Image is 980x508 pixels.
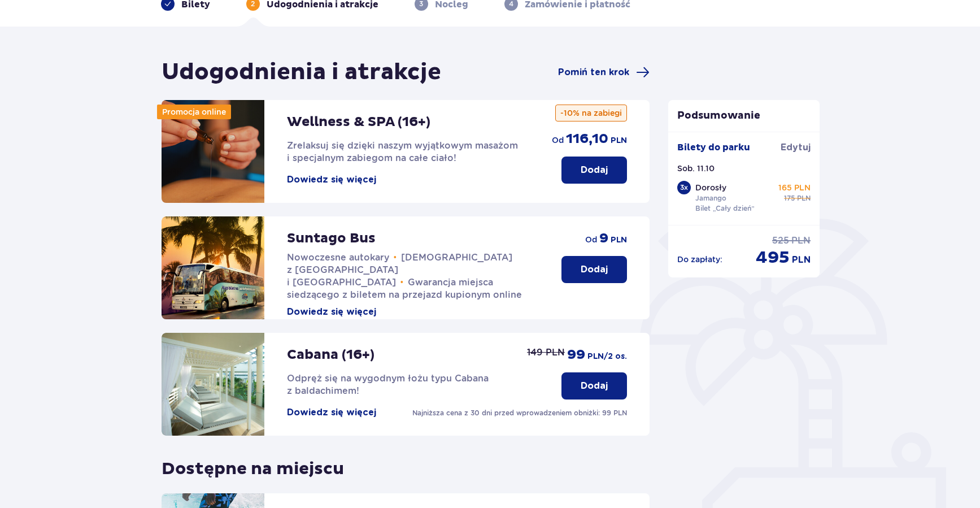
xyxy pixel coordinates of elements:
span: Nowoczesne autokary [287,252,389,263]
p: Bilety do parku [677,141,750,154]
span: PLN [611,235,627,246]
span: 495 [756,247,790,268]
span: • [394,252,397,263]
button: Dowiedz się więcej [287,173,376,186]
div: 3 x [677,181,691,194]
p: Podsumowanie [668,109,820,123]
img: attraction [162,100,264,203]
p: Dodaj [581,380,608,392]
button: Dodaj [561,256,627,283]
span: 175 [784,193,795,203]
span: PLN [797,193,811,203]
p: Bilet „Cały dzień” [695,203,755,214]
img: attraction [162,333,264,436]
span: 9 [599,230,608,247]
span: 525 [772,235,789,247]
span: 99 [567,346,585,363]
span: Zrelaksuj się dzięki naszym wyjątkowym masażom i specjalnym zabiegom na całe ciało! [287,140,518,163]
span: Odpręż się na wygodnym łożu typu Cabana z baldachimem! [287,373,489,396]
button: Dodaj [561,372,627,400]
span: Edytuj [781,141,811,154]
p: 149 PLN [527,346,565,359]
h1: Udogodnienia i atrakcje [162,58,441,86]
p: Cabana (16+) [287,346,374,363]
p: Najniższa cena z 30 dni przed wprowadzeniem obniżki: 99 PLN [412,408,627,418]
span: 116,10 [566,131,608,147]
span: • [400,277,404,288]
a: Pomiń ten krok [558,66,650,79]
span: od [552,134,564,146]
p: 165 PLN [778,182,811,193]
div: Promocja online [157,105,231,119]
span: PLN [792,254,811,266]
button: Dodaj [561,157,627,184]
p: Suntago Bus [287,230,376,247]
p: Do zapłaty : [677,254,722,265]
span: Pomiń ten krok [558,66,629,79]
p: Sob. 11.10 [677,163,715,174]
span: PLN /2 os. [587,351,627,362]
p: Dorosły [695,182,726,193]
p: Dostępne na miejscu [162,449,344,480]
span: od [585,234,597,245]
button: Dowiedz się więcej [287,306,376,318]
p: Wellness & SPA (16+) [287,114,430,131]
p: Dodaj [581,164,608,176]
span: PLN [611,135,627,146]
img: attraction [162,216,264,319]
span: PLN [791,235,811,247]
p: -10% na zabiegi [555,105,627,121]
button: Dowiedz się więcej [287,406,376,419]
p: Dodaj [581,263,608,276]
p: Jamango [695,193,726,203]
span: [DEMOGRAPHIC_DATA] z [GEOGRAPHIC_DATA] i [GEOGRAPHIC_DATA] [287,252,513,288]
